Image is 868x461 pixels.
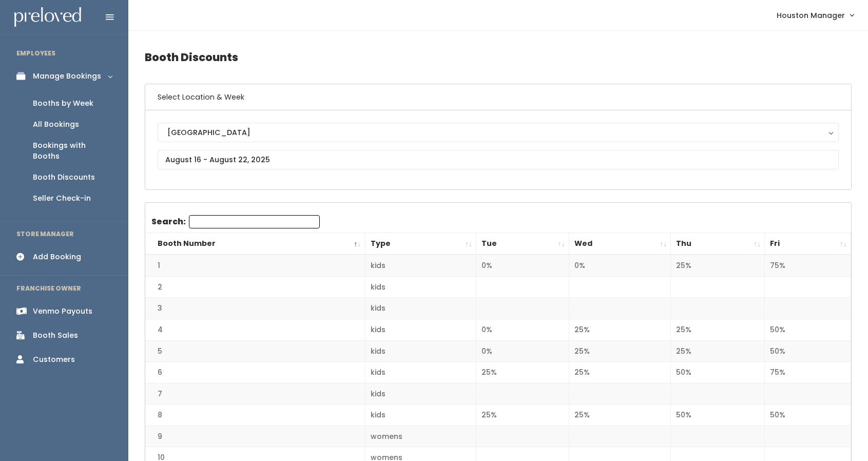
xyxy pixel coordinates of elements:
td: 25% [671,255,765,276]
td: 25% [569,319,671,341]
td: 0% [476,340,569,362]
td: 0% [476,255,569,276]
img: preloved logo [14,7,81,27]
button: [GEOGRAPHIC_DATA] [158,123,839,142]
label: Search: [151,215,320,228]
th: Type: activate to sort column ascending [365,233,476,255]
td: 8 [145,405,365,426]
td: kids [365,405,476,426]
div: Manage Bookings [33,71,101,82]
div: All Bookings [33,119,79,130]
span: Houston Manager [777,10,845,21]
td: kids [365,383,476,405]
td: 0% [569,255,671,276]
td: 25% [569,405,671,426]
td: 9 [145,426,365,447]
td: 3 [145,298,365,319]
td: 25% [476,362,569,383]
td: 25% [476,405,569,426]
td: 6 [145,362,365,383]
td: kids [365,298,476,319]
input: Search: [189,215,320,228]
td: 50% [765,319,851,341]
th: Thu: activate to sort column ascending [671,233,765,255]
div: Add Booking [33,252,81,262]
th: Booth Number: activate to sort column descending [145,233,365,255]
td: 4 [145,319,365,341]
div: Seller Check-in [33,193,91,204]
td: 2 [145,276,365,298]
div: [GEOGRAPHIC_DATA] [167,127,829,138]
td: 50% [671,362,765,383]
th: Tue: activate to sort column ascending [476,233,569,255]
th: Wed: activate to sort column ascending [569,233,671,255]
td: kids [365,362,476,383]
div: Customers [33,354,75,365]
td: 75% [765,255,851,276]
td: womens [365,426,476,447]
h4: Booth Discounts [145,43,852,71]
td: 25% [569,340,671,362]
td: 50% [765,405,851,426]
td: 25% [671,319,765,341]
div: Booth Sales [33,330,78,341]
td: kids [365,255,476,276]
td: 25% [671,340,765,362]
h6: Select Location & Week [145,84,851,110]
td: 7 [145,383,365,405]
td: 1 [145,255,365,276]
a: Houston Manager [766,4,864,26]
input: August 16 - August 22, 2025 [158,150,839,169]
td: kids [365,276,476,298]
td: kids [365,340,476,362]
div: Venmo Payouts [33,306,92,317]
td: 25% [569,362,671,383]
div: Booths by Week [33,98,93,109]
div: Booth Discounts [33,172,95,183]
td: 50% [671,405,765,426]
th: Fri: activate to sort column ascending [765,233,851,255]
td: 50% [765,340,851,362]
div: Bookings with Booths [33,140,112,162]
td: 5 [145,340,365,362]
td: kids [365,319,476,341]
td: 75% [765,362,851,383]
td: 0% [476,319,569,341]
